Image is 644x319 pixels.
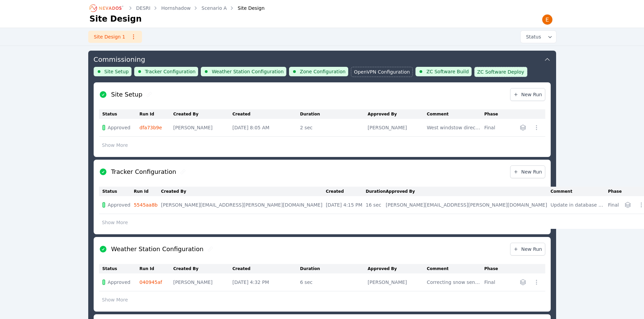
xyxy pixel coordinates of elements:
th: Comment [427,264,484,273]
th: Created [233,264,300,273]
a: Hornshadow [161,5,191,11]
th: Phase [484,109,505,119]
span: Approved [108,279,130,286]
th: Status [99,264,140,273]
span: Approved [108,124,130,131]
button: Commissioning [94,51,551,67]
a: 040945af [140,280,162,285]
div: West windstow direction [427,124,481,131]
th: Created By [173,109,233,119]
h3: Commissioning [94,55,145,64]
div: Site Design [228,5,265,11]
td: [PERSON_NAME] [173,273,233,291]
th: Created By [161,187,326,196]
td: [DATE] 4:32 PM [233,273,300,291]
th: Comment [427,109,484,119]
td: [PERSON_NAME] [368,273,427,291]
h1: Site Design [90,14,142,24]
button: Show More [99,139,131,152]
a: DESRI [136,5,150,11]
a: New Run [510,165,545,178]
a: New Run [510,88,545,101]
th: Duration [366,187,386,196]
td: [DATE] 8:05 AM [233,119,300,137]
span: ZC Software Deploy [477,69,524,75]
span: Approved [108,202,130,208]
td: [PERSON_NAME][EMAIL_ADDRESS][PERSON_NAME][DOMAIN_NAME] [161,196,326,214]
h2: Weather Station Configuration [111,244,204,254]
div: Final [484,124,502,131]
button: Status [521,31,556,43]
span: New Run [513,168,542,175]
th: Phase [484,264,505,273]
div: Final [608,202,619,208]
div: Final [484,279,502,286]
a: Site Design 1 [88,31,142,43]
th: Phase [608,187,622,196]
td: [PERSON_NAME] [173,119,233,137]
th: Approved By [368,109,427,119]
th: Status [99,109,140,119]
th: Duration [300,264,368,273]
div: 16 sec [366,202,382,208]
button: Show More [99,216,131,229]
span: Status [523,33,541,40]
th: Duration [300,109,368,119]
th: Status [99,187,134,196]
div: Update in database (55 rows) [550,202,604,208]
span: Site Setup [104,68,129,75]
th: Comment [550,187,608,196]
h2: Site Setup [111,90,143,99]
span: ZC Software Build [426,68,469,75]
span: Weather Station Configuration [212,68,284,75]
a: Scenario A [201,5,227,11]
th: Created [233,109,300,119]
th: Approved By [368,264,427,273]
span: Zone Configuration [300,68,345,75]
div: 2 sec [300,124,364,131]
span: New Run [513,246,542,252]
a: New Run [510,243,545,256]
a: 5545aa8b [134,202,158,208]
button: Show More [99,293,131,306]
span: Tracker Configuration [145,68,196,75]
td: [PERSON_NAME] [368,119,427,137]
th: Created By [173,264,233,273]
div: Correcting snow sensor type [427,279,481,286]
td: [PERSON_NAME][EMAIL_ADDRESS][PERSON_NAME][DOMAIN_NAME] [386,196,550,214]
a: dfa73b9e [140,125,162,130]
nav: Breadcrumb [90,3,265,14]
img: Emily Walker [542,14,553,25]
div: 6 sec [300,279,364,286]
span: New Run [513,91,542,98]
th: Run Id [134,187,161,196]
span: OpenVPN Configuration [354,69,410,75]
h2: Tracker Configuration [111,167,176,177]
th: Run Id [140,109,173,119]
th: Approved By [386,187,550,196]
th: Run Id [140,264,173,273]
td: [DATE] 4:15 PM [326,196,366,214]
th: Created [326,187,366,196]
